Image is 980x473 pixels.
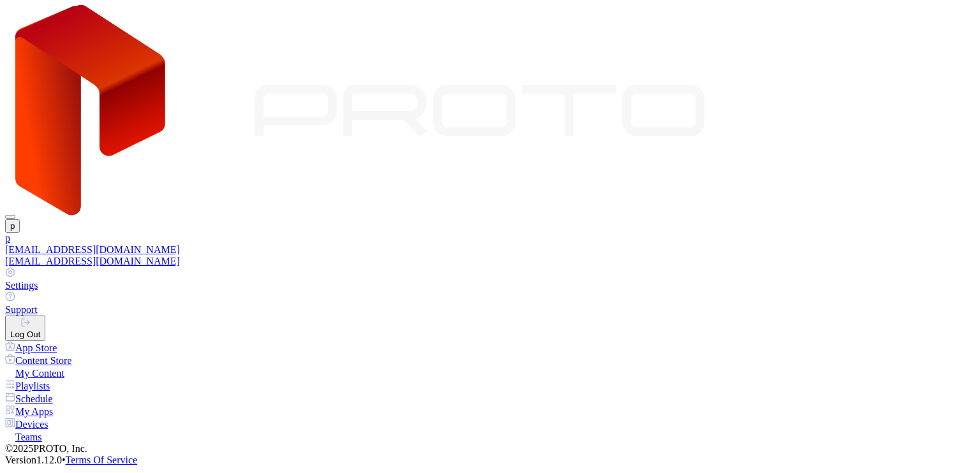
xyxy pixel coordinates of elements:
[5,392,975,405] a: Schedule
[5,455,66,465] span: Version 1.12.0 •
[5,304,975,316] div: Support
[5,379,975,392] a: Playlists
[5,233,975,267] a: p[EMAIL_ADDRESS][DOMAIN_NAME][EMAIL_ADDRESS][DOMAIN_NAME]
[5,316,45,341] button: Log Out
[5,219,20,233] button: p
[5,233,975,244] div: p
[66,455,138,465] a: Terms Of Service
[5,256,975,267] div: [EMAIL_ADDRESS][DOMAIN_NAME]
[5,418,975,430] a: Devices
[5,354,975,367] a: Content Store
[5,244,975,256] div: [EMAIL_ADDRESS][DOMAIN_NAME]
[5,430,975,443] a: Teams
[5,267,975,291] a: Settings
[5,280,975,291] div: Settings
[5,405,975,418] a: My Apps
[5,443,975,455] div: © 2025 PROTO, Inc.
[5,367,975,379] a: My Content
[10,330,40,339] div: Log Out
[5,291,975,316] a: Support
[5,341,975,354] a: App Store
